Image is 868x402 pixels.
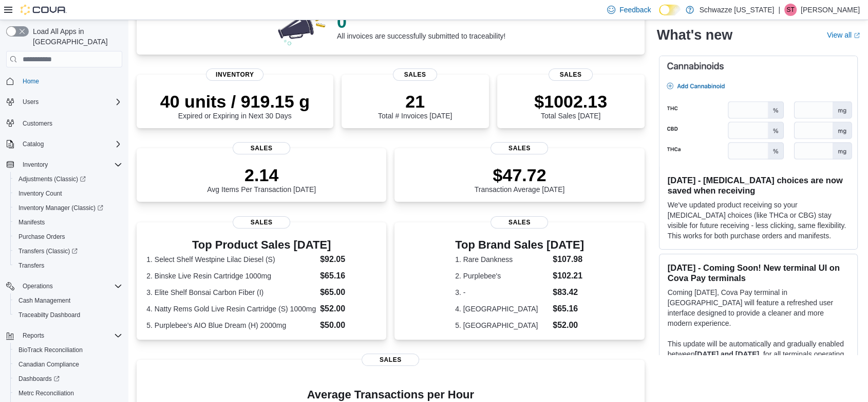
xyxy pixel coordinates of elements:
input: Dark Mode [659,5,681,15]
h4: Average Transactions per Hour [145,389,636,401]
h3: Top Brand Sales [DATE] [455,239,584,251]
button: Operations [2,279,126,293]
span: Inventory Manager (Classic) [14,202,122,214]
dd: $107.98 [553,253,584,266]
dt: 3. Elite Shelf Bonsai Carbon Fiber (I) [146,287,316,298]
span: Sales [362,354,419,366]
span: Reports [23,331,44,340]
dt: 1. Rare Dankness [455,254,549,265]
h3: [DATE] - Coming Soon! New terminal UI on Cova Pay terminals [668,263,849,283]
button: BioTrack Reconciliation [10,343,126,357]
span: Sales [233,216,290,229]
span: Inventory Manager (Classic) [18,204,103,212]
a: Cash Management [14,294,74,307]
button: Transfers [10,258,126,273]
button: Users [2,95,126,109]
dd: $65.16 [553,303,584,315]
dd: $102.21 [553,270,584,282]
span: Cash Management [18,296,70,305]
a: Transfers (Classic) [14,245,82,257]
dd: $65.00 [320,286,376,299]
a: Metrc Reconciliation [14,387,78,399]
a: Home [18,75,43,88]
p: 40 units / 919.15 g [160,91,310,112]
a: Inventory Manager (Classic) [14,202,107,214]
a: Inventory Count [14,187,66,200]
dd: $92.05 [320,253,376,266]
a: Dashboards [10,372,126,386]
p: [PERSON_NAME] [801,4,860,16]
span: Inventory [18,159,122,171]
span: Dashboards [18,375,60,383]
button: Canadian Compliance [10,357,126,372]
span: Purchase Orders [18,233,65,241]
button: Metrc Reconciliation [10,386,126,400]
span: Manifests [14,216,122,229]
span: Sales [549,68,593,81]
dd: $83.42 [553,286,584,299]
span: Operations [23,282,53,290]
button: Operations [18,280,57,292]
p: Coming [DATE], Cova Pay terminal in [GEOGRAPHIC_DATA] will feature a refreshed user interface des... [668,287,849,328]
span: ST [786,4,794,16]
h3: [DATE] - [MEDICAL_DATA] choices are now saved when receiving [668,175,849,196]
span: Cash Management [14,294,122,307]
button: Inventory Count [10,186,126,201]
span: Sales [393,68,437,81]
a: Customers [18,117,56,130]
span: Adjustments (Classic) [14,173,122,185]
dt: 5. Purplebee's AIO Blue Dream (H) 2000mg [146,320,316,330]
span: Reports [18,329,122,342]
a: Canadian Compliance [14,358,83,371]
span: Load All Apps in [GEOGRAPHIC_DATA] [29,26,122,47]
dt: 4. [GEOGRAPHIC_DATA] [455,304,549,314]
span: Home [23,77,39,85]
button: Inventory [2,158,126,172]
span: Sales [490,216,548,229]
button: Catalog [2,137,126,151]
img: 0 [275,5,329,46]
span: Inventory Count [14,187,122,200]
button: Traceabilty Dashboard [10,308,126,322]
div: Avg Items Per Transaction [DATE] [207,165,316,194]
span: Transfers [14,259,122,272]
button: Inventory [18,159,52,171]
h3: Top Product Sales [DATE] [146,239,376,251]
a: Traceabilty Dashboard [14,309,84,321]
a: Inventory Manager (Classic) [10,201,126,215]
dd: $52.00 [553,319,584,331]
span: Transfers (Classic) [18,247,78,255]
span: Canadian Compliance [14,358,122,371]
p: 21 [378,91,452,112]
span: Operations [18,280,122,292]
dt: 4. Natty Rems Gold Live Resin Cartridge (S) 1000mg [146,304,316,314]
dd: $50.00 [320,319,376,331]
button: Users [18,96,43,108]
dt: 3. - [455,287,549,298]
button: Cash Management [10,293,126,308]
span: Transfers [18,261,44,270]
a: View allExternal link [827,31,860,39]
a: Adjustments (Classic) [10,172,126,186]
a: Adjustments (Classic) [14,173,90,185]
p: $1002.13 [534,91,607,112]
span: Traceabilty Dashboard [18,311,80,319]
button: Manifests [10,215,126,230]
p: We've updated product receiving so your [MEDICAL_DATA] choices (like THCa or CBG) stay visible fo... [668,200,849,241]
p: $47.72 [475,165,565,185]
img: Cova [21,5,67,15]
span: Dashboards [14,373,122,385]
div: Total Sales [DATE] [534,91,607,120]
h2: What's new [657,27,732,43]
span: BioTrack Reconciliation [14,344,122,356]
button: Catalog [18,138,48,150]
span: Sales [233,142,290,154]
dt: 5. [GEOGRAPHIC_DATA] [455,320,549,330]
span: Metrc Reconciliation [14,387,122,399]
div: Total # Invoices [DATE] [378,91,452,120]
a: Transfers [14,259,48,272]
span: BioTrack Reconciliation [18,346,83,354]
span: Inventory Count [18,189,62,198]
span: Users [23,98,39,106]
span: Catalog [23,140,44,148]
